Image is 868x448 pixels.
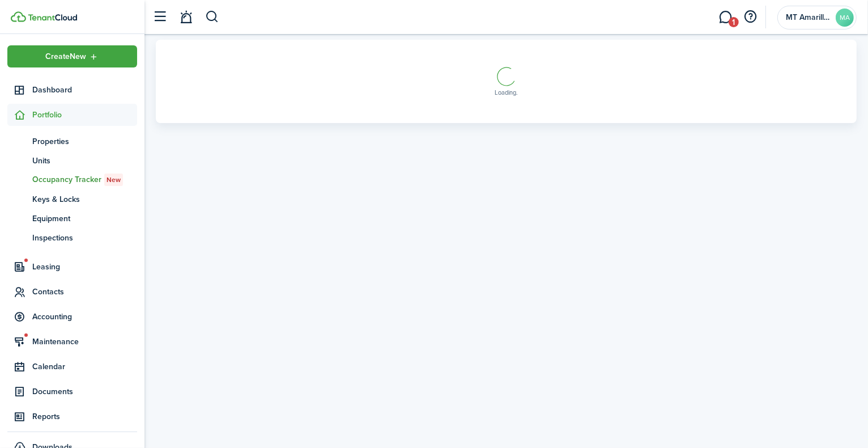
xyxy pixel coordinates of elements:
[32,361,137,373] span: Calendar
[32,174,137,186] span: Occupancy Tracker
[32,232,137,244] span: Inspections
[32,136,137,147] span: Properties
[7,405,137,428] a: Reports
[32,109,137,121] span: Portfolio
[32,311,137,323] span: Accounting
[176,3,197,32] a: Notifications
[786,14,831,22] span: MT Amarillo Rentals
[32,336,137,348] span: Maintenance
[32,261,137,273] span: Leasing
[32,286,137,298] span: Contacts
[836,9,854,27] avatar-text: MA
[32,193,137,205] span: Keys & Locks
[7,151,137,170] a: Units
[107,175,121,185] span: New
[7,45,137,67] button: Open menu
[7,189,137,209] a: Keys & Locks
[495,88,518,98] p: Loading
[32,155,137,167] span: Units
[715,3,737,32] a: Messaging
[741,7,760,27] button: Open resource center
[7,132,137,151] a: Properties
[32,411,137,422] span: Reports
[32,386,137,398] span: Documents
[46,53,87,61] span: Create New
[32,213,137,225] span: Equipment
[729,17,739,27] span: 1
[7,79,137,101] a: Dashboard
[495,65,518,88] img: Loading
[28,14,77,21] img: TenantCloud
[205,7,219,27] button: Search
[11,11,26,22] img: TenantCloud
[7,170,137,189] a: Occupancy TrackerNew
[7,209,137,228] a: Equipment
[32,84,137,96] span: Dashboard
[150,6,171,28] button: Open sidebar
[7,228,137,247] a: Inspections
